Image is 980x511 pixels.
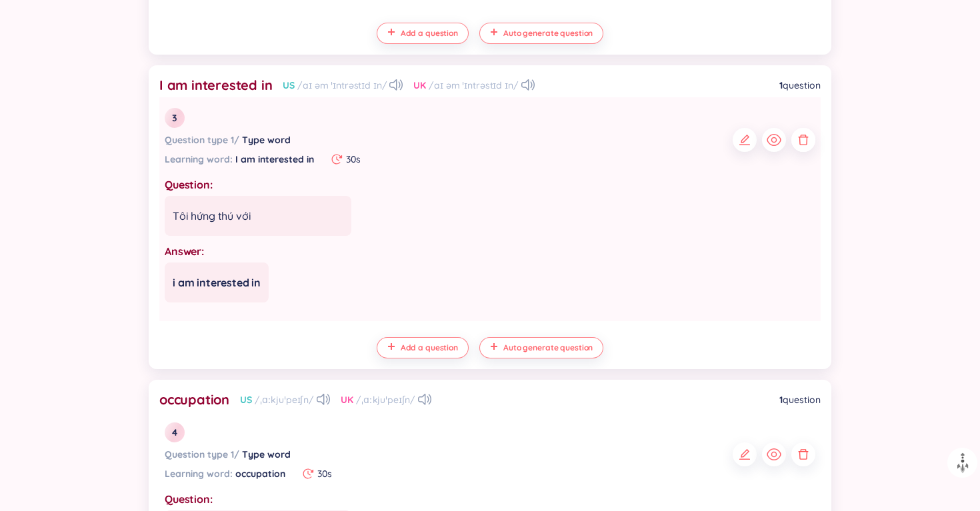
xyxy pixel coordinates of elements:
div: Question: [165,177,815,192]
div: US [283,78,295,93]
span: Add a question [401,342,458,353]
button: Add a question [377,23,469,44]
span: Learning word: [165,468,233,480]
span: Auto generate question [503,28,593,39]
div: question [779,78,821,93]
span: Learning word: [165,153,233,165]
img: to top [952,452,973,474]
span: plus [490,342,503,353]
div: UK [413,78,426,93]
div: /ˌɑːkjuˈpeɪʃn/ [356,393,415,406]
div: Answer: [165,244,815,258]
button: Add a question [377,337,469,358]
strong: Type word [242,134,291,146]
strong: I am interested in [235,153,314,165]
button: Auto generate question [479,23,603,44]
div: 4 [165,422,185,442]
span: Question type 1 / [165,448,239,460]
strong: Type word [242,448,291,460]
span: plus [387,28,401,39]
div: Tôi hứng thú với [173,209,251,223]
div: I am interested in [159,76,272,95]
div: /aɪ əm ˈɪntrəstɪd ɪn/ [429,79,518,92]
span: plus [387,342,401,353]
strong: 1 [779,79,783,91]
strong: 1 [779,394,783,406]
div: /ˌɑːkjuˈpeɪʃn/ [255,393,314,406]
button: Auto generate question [479,337,603,358]
span: plus [490,28,503,39]
div: Question: [165,492,815,506]
div: /aɪ əm ˈɪntrəstɪd ɪn/ [297,79,387,92]
div: US [240,392,252,407]
span: Question type 1 / [165,134,239,146]
div: 30 s [330,152,361,167]
div: 3 [165,108,185,128]
div: 30 s [301,466,332,481]
div: occupation [159,390,229,409]
div: question [779,392,821,407]
span: Auto generate question [503,342,593,353]
span: Add a question [401,28,458,39]
div: i am interested in [173,275,261,290]
div: UK [341,392,353,407]
strong: occupation [235,468,285,480]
